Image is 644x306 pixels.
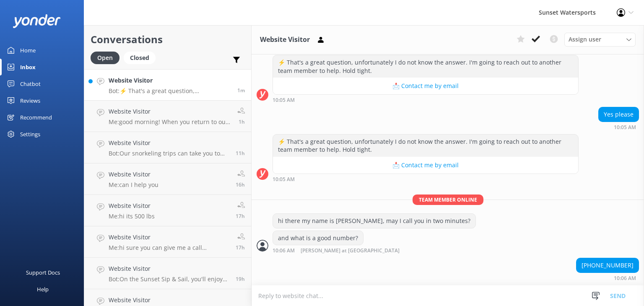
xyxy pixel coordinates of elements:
p: Me: hi sure you can give me a call [PHONE_NUMBER] [109,244,229,252]
a: Website VisitorMe:hi its 500 lbs17h [84,195,251,226]
div: Closed [124,52,156,64]
img: yonder-white-logo.png [13,14,61,28]
div: Oct 12 2025 09:05am (UTC -05:00) America/Cancun [598,124,639,130]
p: Me: good morning! When you return to our site and possibly see this message, you can reach me dir... [109,118,231,126]
p: Me: hi its 500 lbs [109,213,155,220]
a: Website VisitorBot:On the Sunset Sip & Sail, you'll enjoy appetizers like jerk chicken sliders, B... [84,258,251,289]
strong: 10:05 AM [273,98,295,103]
h4: Website Visitor [109,201,155,210]
h4: Website Visitor [109,264,229,273]
p: Bot: On the Sunset Sip & Sail, you'll enjoy appetizers like jerk chicken sliders, BBQ meatballs, ... [109,275,229,283]
div: Recommend [20,109,52,126]
a: Website VisitorBot:⚡ That's a great question, unfortunately I do not know the answer. I'm going t... [84,69,251,101]
div: ⚡ That's a great question, unfortunately I do not know the answer. I'm going to reach out to anot... [273,55,578,78]
h4: Website Visitor [109,170,158,179]
div: hi there my name is [PERSON_NAME], may I call you in two minutes? [273,214,475,228]
a: Website VisitorMe:hi sure you can give me a call [PHONE_NUMBER]17h [84,226,251,258]
span: Assign user [569,35,601,44]
span: Oct 11 2025 03:08pm (UTC -05:00) America/Cancun [236,213,245,220]
div: Oct 12 2025 09:06am (UTC -05:00) America/Cancun [576,275,639,281]
strong: 10:06 AM [614,276,636,281]
div: Help [37,281,49,298]
div: Reviews [20,92,40,109]
strong: 10:06 AM [273,248,295,254]
a: Website VisitorMe:good morning! When you return to our site and possibly see this message, you ca... [84,101,251,132]
div: Chatbot [20,75,41,92]
strong: 10:05 AM [614,125,636,130]
p: Bot: ⚡ That's a great question, unfortunately I do not know the answer. I'm going to reach out to... [109,87,231,95]
div: Oct 12 2025 09:05am (UTC -05:00) America/Cancun [273,97,579,103]
p: Me: can I help you [109,181,158,189]
h4: Website Visitor [109,138,229,148]
span: Oct 11 2025 03:08pm (UTC -05:00) America/Cancun [236,244,245,251]
h4: Website Visitor [109,76,231,85]
div: Oct 12 2025 09:05am (UTC -05:00) America/Cancun [273,176,579,182]
div: Open [91,52,119,64]
span: Team member online [413,194,483,205]
h4: Website Visitor [109,107,231,116]
span: Oct 11 2025 01:48pm (UTC -05:00) America/Cancun [236,275,245,283]
a: Open [91,53,124,62]
span: Oct 11 2025 04:54pm (UTC -05:00) America/Cancun [236,181,245,188]
div: Home [20,42,36,59]
div: Settings [20,126,40,143]
strong: 10:05 AM [273,177,295,182]
span: [PERSON_NAME] at [GEOGRAPHIC_DATA] [301,248,400,254]
div: [PHONE_NUMBER] [576,258,639,272]
a: Closed [124,53,160,62]
div: ⚡ That's a great question, unfortunately I do not know the answer. I'm going to reach out to anot... [273,135,578,157]
a: Website VisitorBot:Our snorkeling trips can take you to both sides! The Rise & Reef Morning Snork... [84,132,251,163]
span: Oct 12 2025 07:58am (UTC -05:00) America/Cancun [239,118,245,125]
div: and what is a good number? [273,231,363,245]
span: Oct 11 2025 09:18pm (UTC -05:00) America/Cancun [236,150,245,157]
div: Inbox [20,59,36,75]
p: Bot: Our snorkeling trips can take you to both sides! The Rise & Reef Morning Snorkel, Afternoon ... [109,150,229,157]
h4: Website Visitor [109,233,229,242]
div: Yes please [599,107,639,122]
h3: Website Visitor [260,34,310,45]
div: Support Docs [26,264,60,281]
div: Assign User [564,33,636,46]
div: Oct 12 2025 09:06am (UTC -05:00) America/Cancun [273,247,427,254]
h4: Website Visitor [109,296,229,305]
a: Website VisitorMe:can I help you16h [84,163,251,195]
button: 📩 Contact me by email [273,157,578,174]
h2: Conversations [91,31,245,47]
span: Oct 12 2025 09:05am (UTC -05:00) America/Cancun [237,87,245,94]
button: 📩 Contact me by email [273,78,578,94]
